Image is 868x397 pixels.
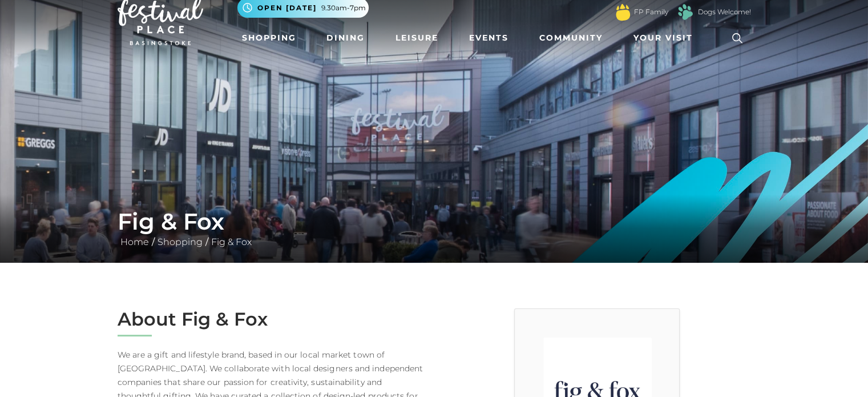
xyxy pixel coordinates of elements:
a: Shopping [155,236,205,247]
h2: About Fig & Fox [118,308,426,330]
a: Home [118,236,152,247]
a: Leisure [391,27,443,49]
a: Your Visit [629,27,703,49]
span: Open [DATE] [257,3,317,13]
a: Events [465,27,513,49]
a: Dogs Welcome! [698,7,751,17]
a: Shopping [237,27,301,49]
a: Dining [322,27,369,49]
a: Fig & Fox [208,236,255,247]
div: / / [109,208,760,249]
a: FP Family [634,7,668,17]
span: Your Visit [633,32,693,44]
span: 9.30am-7pm [321,3,366,13]
h1: Fig & Fox [118,208,751,235]
a: Community [535,27,607,49]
